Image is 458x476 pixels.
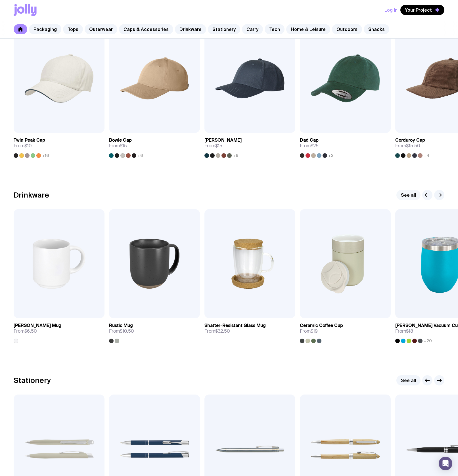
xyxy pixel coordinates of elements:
a: Home & Leisure [286,24,330,34]
span: +20 [424,339,432,343]
span: $6.50 [24,328,37,334]
a: Carry [242,24,263,34]
span: +6 [137,153,143,158]
a: Drinkware [175,24,206,34]
h3: [PERSON_NAME] Mug [14,323,61,328]
a: Twin Peak CapFrom$10+16 [14,133,104,158]
a: Outerwear [85,24,117,34]
h3: Ceramic Coffee Cup [300,323,343,328]
span: Your Project [405,7,432,13]
a: Outdoors [332,24,362,34]
h2: Stationery [14,376,51,385]
span: $10.50 [120,328,134,334]
a: [PERSON_NAME] MugFrom$6.50 [14,318,104,343]
span: From [300,143,319,149]
a: Bowie CapFrom$15+6 [109,133,200,158]
h3: Bowie Cap [109,137,132,143]
a: Rustic MugFrom$10.50 [109,318,200,343]
span: $18 [406,328,413,334]
span: From [300,328,318,334]
a: Tech [265,24,285,34]
span: +4 [424,153,429,158]
button: Log In [384,5,398,15]
h3: Twin Peak Cap [14,137,45,143]
span: From [109,328,134,334]
span: $19 [311,328,318,334]
span: From [109,143,127,149]
span: +6 [233,153,238,158]
a: [PERSON_NAME]From$15+6 [204,133,295,158]
span: From [395,328,413,334]
span: From [395,143,420,149]
span: From [204,143,222,149]
span: From [14,328,37,334]
span: $15 [120,143,127,149]
h3: Shatter-Resistant Glass Mug [204,323,266,328]
span: From [14,143,32,149]
h3: Dad Cap [300,137,319,143]
div: Open Intercom Messenger [439,457,452,470]
h2: Drinkware [14,191,49,199]
a: Shatter-Resistant Glass MugFrom$32.50 [204,318,295,339]
h3: Corduroy Cap [395,137,425,143]
a: Packaging [29,24,61,34]
span: +3 [328,153,334,158]
a: Snacks [364,24,389,34]
span: $32.50 [215,328,230,334]
a: See all [396,375,421,385]
span: $15 [215,143,222,149]
a: Tops [63,24,83,34]
a: Dad CapFrom$25+3 [300,133,391,158]
a: Caps & Accessories [119,24,173,34]
span: +16 [42,153,49,158]
a: See all [396,190,421,200]
a: Ceramic Coffee CupFrom$19 [300,318,391,343]
button: Your Project [400,5,444,15]
span: $15.50 [406,143,420,149]
h3: [PERSON_NAME] [204,137,242,143]
h3: Rustic Mug [109,323,133,328]
span: $10 [24,143,32,149]
span: $25 [311,143,319,149]
span: From [204,328,230,334]
a: Stationery [208,24,240,34]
